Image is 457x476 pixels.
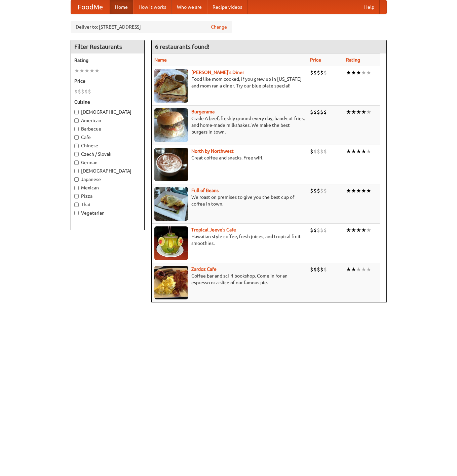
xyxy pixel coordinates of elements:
[356,108,361,116] li: ★
[154,154,305,161] p: Great coffee and snacks. Free wifi.
[191,266,217,272] a: Zardoz Cafe
[154,266,188,299] img: zardoz.jpg
[154,272,305,286] p: Coffee bar and sci-fi bookshop. Come in for an espresso or a slice of our famous pie.
[313,108,317,116] li: $
[366,69,371,76] li: ★
[155,43,210,50] ng-pluralize: 6 restaurants found!
[74,117,141,124] label: American
[74,176,141,183] label: Japanese
[154,233,305,247] p: Hawaiian style coffee, fresh juices, and tropical fruit smoothies.
[361,226,366,234] li: ★
[351,108,356,116] li: ★
[310,148,313,155] li: $
[323,148,327,155] li: $
[94,67,100,74] li: ★
[191,188,219,193] b: Full of Beans
[74,88,78,95] li: $
[74,201,141,208] label: Thai
[154,194,305,207] p: We roast on premises to give you the best cup of coffee in town.
[310,57,321,63] a: Price
[351,266,356,273] li: ★
[356,266,361,273] li: ★
[154,187,188,221] img: beans.jpg
[191,148,234,154] a: North by Northwest
[191,70,244,75] a: [PERSON_NAME]'s Diner
[74,211,79,215] input: Vegetarian
[346,57,360,63] a: Rating
[172,0,207,14] a: Who we are
[74,125,141,132] label: Barbecue
[74,177,79,182] input: Japanese
[313,187,317,194] li: $
[74,194,79,198] input: Pizza
[154,76,305,89] p: Food like mom cooked, if you grew up in [US_STATE] and mom ran a diner. Try our blue plate special!
[313,266,317,273] li: $
[320,108,323,116] li: $
[361,69,366,76] li: ★
[366,266,371,273] li: ★
[74,67,79,74] li: ★
[74,151,141,157] label: Czech / Slovak
[323,226,327,234] li: $
[74,134,141,141] label: Cafe
[74,57,141,64] h5: Rating
[74,99,141,105] h5: Cuisine
[74,168,141,174] label: [DEMOGRAPHIC_DATA]
[356,148,361,155] li: ★
[154,148,188,181] img: north.jpg
[211,24,227,30] a: Change
[74,110,79,114] input: [DEMOGRAPHIC_DATA]
[323,69,327,76] li: $
[310,266,313,273] li: $
[359,0,380,14] a: Help
[317,69,320,76] li: $
[323,187,327,194] li: $
[351,148,356,155] li: ★
[346,187,351,194] li: ★
[346,266,351,273] li: ★
[74,193,141,199] label: Pizza
[310,187,313,194] li: $
[74,160,79,165] input: German
[320,226,323,234] li: $
[366,148,371,155] li: ★
[366,108,371,116] li: ★
[154,226,188,260] img: jeeves.jpg
[74,169,79,173] input: [DEMOGRAPHIC_DATA]
[74,109,141,115] label: [DEMOGRAPHIC_DATA]
[351,226,356,234] li: ★
[89,67,94,74] li: ★
[310,226,313,234] li: $
[317,226,320,234] li: $
[361,108,366,116] li: ★
[74,184,141,191] label: Mexican
[74,127,79,131] input: Barbecue
[346,148,351,155] li: ★
[74,135,79,140] input: Cafe
[154,57,167,63] a: Name
[154,108,188,142] img: burgerama.jpg
[81,88,84,95] li: $
[74,152,79,156] input: Czech / Slovak
[74,186,79,190] input: Mexican
[79,67,84,74] li: ★
[351,69,356,76] li: ★
[74,159,141,166] label: German
[356,69,361,76] li: ★
[74,78,141,84] h5: Price
[133,0,172,14] a: How it works
[191,109,215,114] a: Burgerama
[313,226,317,234] li: $
[74,210,141,216] label: Vegetarian
[84,88,88,95] li: $
[320,187,323,194] li: $
[323,266,327,273] li: $
[191,227,236,232] b: Tropical Jeeve's Cafe
[351,187,356,194] li: ★
[313,148,317,155] li: $
[74,144,79,148] input: Chinese
[110,0,133,14] a: Home
[366,226,371,234] li: ★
